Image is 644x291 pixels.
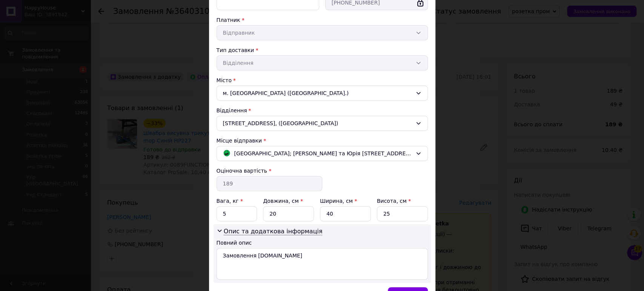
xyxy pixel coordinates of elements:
[263,198,303,204] label: Довжина, см
[217,248,428,280] textarea: Замовлення [DOMAIN_NAME]
[217,137,428,144] div: Місце відправки
[217,86,428,101] div: м. [GEOGRAPHIC_DATA] ([GEOGRAPHIC_DATA].)
[217,240,252,246] label: Повний опис
[234,149,412,158] span: [GEOGRAPHIC_DATA]; [PERSON_NAME] та Юрія [STREET_ADDRESS]
[217,16,428,24] div: Платник
[217,116,428,131] div: [STREET_ADDRESS], ([GEOGRAPHIC_DATA])
[217,198,243,204] label: Вага, кг
[217,107,428,114] div: Відділення
[320,198,357,204] label: Ширина, см
[377,198,411,204] label: Висота, см
[217,168,267,174] label: Оціночна вартість
[217,46,428,54] div: Тип доставки
[224,228,323,235] span: Опис та додаткова інформація
[217,77,428,84] div: Місто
